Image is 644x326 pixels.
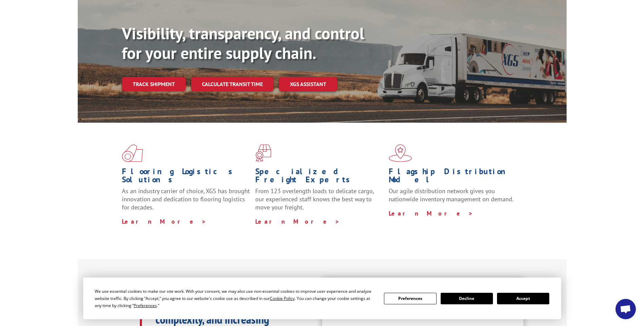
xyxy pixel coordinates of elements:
a: Learn More > [255,218,340,225]
img: xgs-icon-focused-on-flooring-red [255,144,271,162]
img: xgs-icon-total-supply-chain-intelligence-red [122,144,143,162]
a: Open chat [615,299,636,319]
a: Calculate transit time [191,77,274,91]
a: Track shipment [122,77,186,91]
p: From 123 overlength loads to delicate cargo, our experienced staff knows the best way to move you... [255,187,384,217]
div: We use essential cookies to make our site work. With your consent, we may also use non-essential ... [95,288,376,309]
button: Preferences [384,293,436,304]
img: xgs-icon-flagship-distribution-model-red [389,144,412,162]
div: Cookie Consent Prompt [83,278,561,319]
h1: Flagship Distribution Model [389,167,517,187]
a: Learn More > [122,218,206,225]
a: XGS ASSISTANT [279,77,337,91]
b: Visibility, transparency, and control for your entire supply chain. [122,23,364,63]
span: Preferences [134,303,157,308]
h1: Specialized Freight Experts [255,167,384,187]
span: Cookie Policy [270,296,295,301]
h1: Flooring Logistics Solutions [122,167,250,187]
a: Learn More > [389,209,473,217]
button: Accept [497,293,549,304]
span: Our agile distribution network gives you nationwide inventory management on demand. [389,187,514,203]
button: Decline [441,293,493,304]
span: As an industry carrier of choice, XGS has brought innovation and dedication to flooring logistics... [122,187,250,211]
